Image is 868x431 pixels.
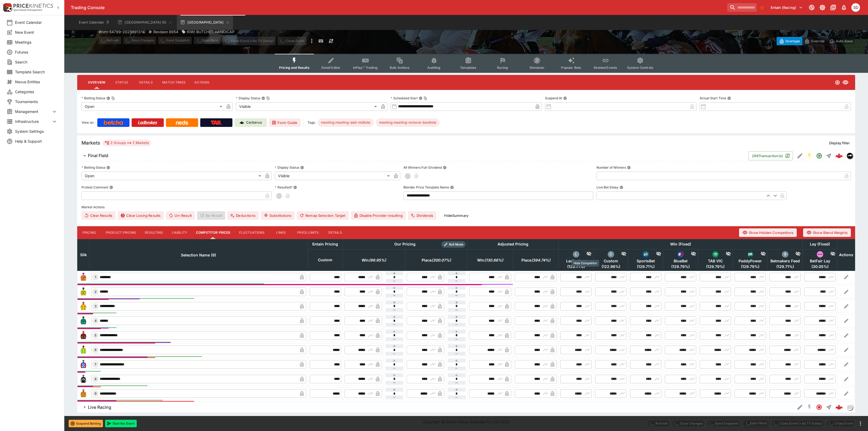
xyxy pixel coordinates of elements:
[166,211,195,220] button: Un-Result
[2,2,12,13] img: PriceKinetics Logo
[835,152,843,160] img: logo-cerberus--red.svg
[77,150,748,161] button: Final Field
[559,239,803,249] th: Win (Fixed)
[390,66,410,70] span: Bulk Actions
[847,404,853,410] div: liveracing
[105,420,137,427] button: Start the Event
[15,99,58,104] span: Tournaments
[747,251,754,258] img: paddypower.png
[307,118,316,127] label: Tags:
[94,275,97,279] span: 1
[408,211,436,220] button: Dividends
[269,226,293,239] button: Links
[168,226,192,239] button: Liability
[81,96,105,100] p: Betting Status
[275,185,292,190] p: Resulted?
[79,316,88,325] img: runner 4
[427,66,440,70] span: Auditing
[269,118,301,127] a: Form Guide
[818,3,827,12] button: Toggle light/dark mode
[817,251,823,258] div: betfair_lay
[106,166,110,169] button: Betting Status
[497,66,508,70] span: Racing
[834,402,844,413] a: 1a99dbb4-849d-434d-85df-e953d988eb0a
[727,3,757,12] input: search
[802,37,827,45] button: Override
[835,80,840,85] svg: Open
[748,151,793,160] button: 298Transaction(s)
[608,251,614,258] div: custom
[376,118,440,127] div: Betting Target: cerberus
[735,264,766,269] span: ( 129.79 %)
[69,420,103,427] button: Suspend Betting
[560,264,592,269] span: ( 129.71 %)
[175,252,222,258] span: Selection Name (9)
[81,118,95,127] label: View on :
[309,37,315,45] button: more
[403,185,449,190] p: Blender Price Template Name
[419,96,422,100] button: Scheduled StartCopy To Clipboard
[351,211,406,220] button: Disable Provider resulting
[573,251,579,258] div: ladbrokes
[376,120,440,125] span: meeting:meeting-remove-besttote
[318,118,374,127] div: Betting Target: cerberus
[816,153,822,159] svg: Open
[835,403,843,411] img: logo-cerberus--red.svg
[805,402,814,412] button: SGM Disabled
[447,242,466,247] span: Roll Mode
[15,119,51,124] span: Infrastructure
[700,96,726,100] p: Actual Start Time
[531,257,550,263] em: ( 394.74 %)
[836,38,853,44] p: Auto-Save
[735,259,766,263] span: PaddyPower
[847,153,853,159] div: nztr
[460,66,476,70] span: Templates
[211,120,222,125] img: TabNZ
[835,152,843,160] div: 17eee417-5864-4fb9-b1b3-f9f402739d34
[627,66,653,70] span: System Controls
[712,251,719,258] div: tab_vic_fixed
[81,140,100,146] h5: Markets
[803,228,851,237] button: Show Blend Weights
[94,334,98,337] span: 5
[803,239,837,249] th: Lay (Fixed)
[15,69,58,75] span: Template Search
[240,120,244,125] img: Cerberus
[15,109,51,114] span: Management
[106,96,110,100] button: Betting StatusCopy To Clipboard
[529,66,544,70] span: Simulator
[758,3,766,12] button: No Bookmarks
[391,96,418,100] p: Scheduled Start
[81,165,105,170] p: Betting Status
[614,251,627,258] div: Hide Competitor
[712,251,719,258] img: victab.png
[275,172,392,180] div: Visible
[111,96,115,100] button: Copy To Clipboard
[293,226,323,239] button: Price Limits
[824,402,834,412] button: Straight
[596,165,626,170] p: Number of Winners
[827,37,855,45] button: Auto-Save
[101,226,140,239] button: Product Pricing
[560,259,592,263] span: Ladbrokes
[595,259,626,263] span: Custom
[79,346,88,354] img: runner 6
[235,226,269,239] button: Fluctuations
[767,3,806,12] button: Select Tenant
[561,66,581,70] span: Popular Bets
[15,128,58,134] span: System Settings
[630,259,661,263] span: SportsBet
[727,96,731,100] button: Actual Start Time
[81,102,224,111] div: Open
[266,96,270,100] button: Copy To Clipboard
[194,37,220,44] div: split button
[515,257,556,263] span: Place(394.74%)
[81,211,116,220] button: Clear Results
[795,402,805,412] button: Edit Detail
[15,59,58,65] span: Search
[110,76,134,89] button: Status
[857,420,864,427] button: more
[321,66,340,70] span: Detail Editor
[279,66,310,70] span: Pricing and Results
